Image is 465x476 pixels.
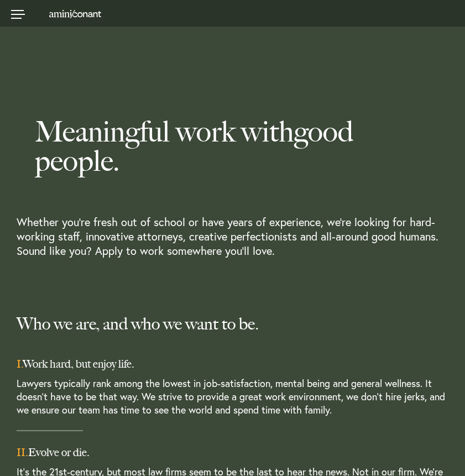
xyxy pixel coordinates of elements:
span: I. [17,357,23,370]
img: Amini & Conant [49,10,101,18]
span: II. [17,446,28,459]
a: Home [49,9,101,18]
p: Who we are, and who we want to be. [17,314,448,334]
h3: Work hard, but enjoy life. [17,357,448,371]
p: Lawyers typically rank among the lowest in job-satisfaction, mental being and general wellness. I... [17,376,448,416]
h3: Evolve or die. [17,445,448,459]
